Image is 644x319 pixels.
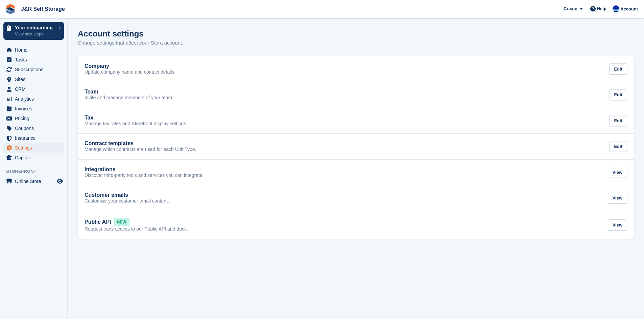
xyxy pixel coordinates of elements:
h2: Customer emails [85,192,128,198]
span: Insurance [15,133,55,143]
a: menu [3,104,64,113]
span: Coupons [15,124,55,133]
span: CRM [15,84,55,94]
div: View [608,193,627,204]
img: stora-icon-8386f47178a22dfd0bd8f6a31ec36ba5ce8667c1dd55bd0f319d3a0aa187defe.svg [5,4,16,14]
a: menu [3,75,64,84]
p: Manage which contracts are used for each Unit Type. [85,147,196,153]
span: Subscriptions [15,65,55,74]
span: Tasks [15,55,55,64]
div: Edit [609,141,627,152]
h1: Account settings [78,29,144,38]
span: Analytics [15,94,55,104]
a: menu [3,177,64,186]
h2: Company [85,63,109,69]
img: Steve Revell [613,5,619,12]
h2: Tax [85,115,93,121]
a: Tax Manage tax rates and Storefront display settings. Edit [78,108,634,134]
div: Edit [609,115,627,126]
h2: Team [85,89,98,95]
div: View [608,167,627,178]
a: menu [3,84,64,94]
p: Update company name and contact details. [85,69,175,75]
span: Home [15,45,55,55]
a: Your onboarding View next steps [3,22,64,40]
p: Change settings that affect your Stora account. [78,39,183,47]
a: Contract templates Manage which contracts are used for each Unit Type. Edit [78,134,634,159]
span: Invoices [15,104,55,113]
h2: Contract templates [85,140,134,147]
div: Edit [609,63,627,75]
h2: Integrations [85,166,116,172]
a: Integrations Discover third-party tools and services you can integrate. View [78,160,634,185]
p: Invite and manage members of your team. [85,95,173,101]
span: Sites [15,75,55,84]
span: Create [564,5,577,12]
a: menu [3,124,64,133]
span: Account [620,6,638,12]
a: menu [3,55,64,64]
h2: Public API [85,219,111,225]
div: Edit [609,89,627,101]
span: Help [597,5,606,12]
span: Storefront [6,168,67,175]
p: Customise your customer email content. [85,198,169,204]
span: Capital [15,153,55,162]
div: View [608,219,627,231]
p: Discover third-party tools and services you can integrate. [85,172,204,179]
a: Customer emails Customise your customer email content. View [78,185,634,211]
a: Team Invite and manage members of your team. Edit [78,82,634,108]
a: menu [3,65,64,74]
p: Request early access to our Public API and docs. [85,226,188,232]
p: View next steps [15,31,55,37]
a: menu [3,45,64,55]
span: Settings [15,143,55,153]
span: NEW [114,218,129,226]
span: Pricing [15,114,55,123]
a: J&R Self Storage [18,3,68,15]
a: menu [3,94,64,104]
a: Public API NEW Request early access to our Public API and docs. View [78,211,634,239]
a: Preview store [56,177,64,185]
a: Company Update company name and contact details. Edit [78,56,634,82]
a: menu [3,153,64,162]
p: Manage tax rates and Storefront display settings. [85,121,187,127]
a: menu [3,133,64,143]
a: menu [3,114,64,123]
a: menu [3,143,64,153]
span: Online Store [15,177,55,186]
p: Your onboarding [15,25,55,30]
